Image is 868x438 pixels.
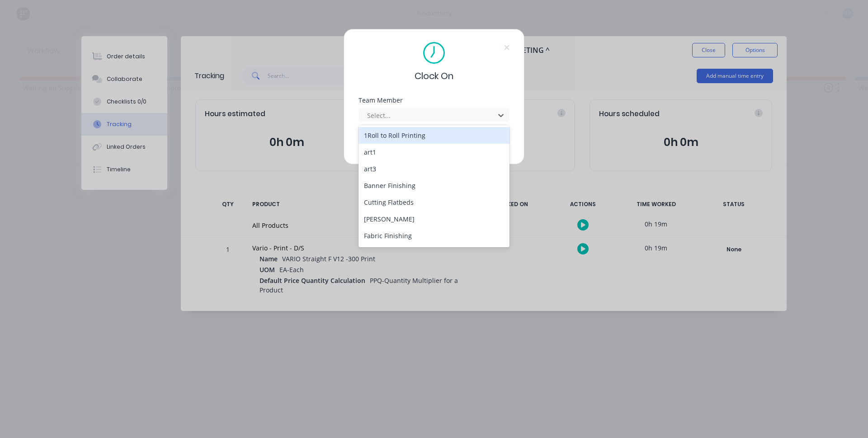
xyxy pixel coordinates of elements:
div: Cutting Flatbeds [359,194,509,211]
div: Fabric Finishing [359,227,509,244]
div: Banner Finishing [359,177,509,194]
div: 1Roll to Roll Printing [359,127,509,144]
div: art1 [359,144,509,160]
div: art3 [359,160,509,177]
div: [PERSON_NAME] [359,244,509,261]
div: Team Member [359,97,509,104]
span: Clock On [415,69,453,83]
div: [PERSON_NAME] [359,211,509,227]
